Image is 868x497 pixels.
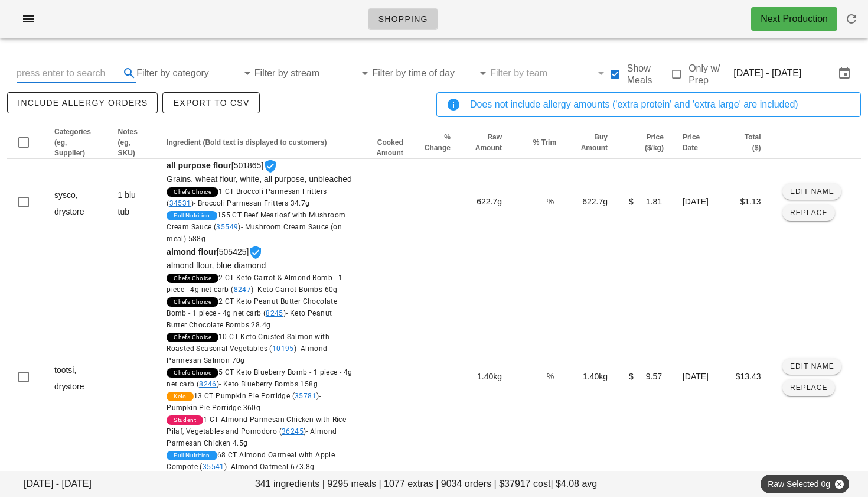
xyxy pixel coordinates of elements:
a: Shopping [368,8,438,30]
th: Ingredient (Bold text is displayed to customers): Not sorted. Activate to sort ascending. [157,126,362,159]
span: 1 CT Almond Parmesan Chicken with Rice Pilaf, Vegetables and Pomodoro ( ) [167,415,346,447]
span: 5 CT Keto Blueberry Bomb - 1 piece - 4g net carb ( ) [167,368,352,388]
span: - Almond Oatmeal 673.8g [227,463,314,471]
span: $13.43 [736,372,761,381]
button: Close [834,479,844,489]
th: Price Date: Not sorted. Activate to sort ascending. [673,126,720,159]
span: Chefs Choice [174,368,211,378]
span: 155 CT Beef Meatloaf with Mushroom Cream Sauce ( ) [167,211,345,243]
div: Filter by stream [254,64,373,83]
button: Replace [782,204,835,221]
span: - Pumpkin Pie Porridge 360g [167,392,321,412]
span: [501865] [167,161,353,245]
span: Price Date [683,133,700,152]
button: Edit Name [782,358,842,375]
span: Chefs Choice [174,333,211,342]
th: Cooked Amount: Not sorted. Activate to sort ascending. [362,126,413,159]
span: Grains, wheat flour, white, all purpose, unbleached [167,174,352,184]
span: Total ($) [745,133,761,152]
span: Notes (eg, SKU) [118,128,138,157]
strong: almond flour [167,247,217,256]
span: 2 CT Keto Carrot & Almond Bomb - 1 piece - 4g net carb ( ) [167,274,342,294]
a: 10195 [272,345,294,353]
span: Cooked Amount [376,138,403,157]
span: Price ($/kg) [645,133,664,152]
th: Total ($): Not sorted. Activate to sort ascending. [720,126,770,159]
th: % Trim: Not sorted. Activate to sort ascending. [511,126,566,159]
td: [DATE] [673,159,720,245]
span: % Trim [533,138,556,147]
span: Chefs Choice [174,187,211,197]
a: 35781 [295,392,316,400]
span: Chefs Choice [174,274,211,283]
span: % Change [425,133,451,152]
label: Only w/ Prep [688,63,733,86]
span: Ingredient (Bold text is displayed to customers) [167,138,327,147]
button: Replace [782,379,835,396]
th: Raw Amount: Not sorted. Activate to sort ascending. [460,126,511,159]
span: - Keto Carrot Bombs 60g [254,285,338,294]
span: Full Nutrition [174,451,210,460]
a: 36245 [282,427,304,436]
th: Categories (eg, Supplier): Not sorted. Activate to sort ascending. [45,126,109,159]
span: almond flour, blue diamond [167,261,266,270]
div: Filter by time of day [372,64,490,83]
th: % Change: Not sorted. Activate to sort ascending. [413,126,460,159]
input: press enter to search [17,64,118,83]
div: Filter by category [136,64,254,83]
span: Keto [174,392,187,401]
span: 2 CT Keto Peanut Butter Chocolate Bomb - 1 piece - 4g net carb ( ) [167,297,337,329]
span: Shopping [378,14,428,24]
th: Notes (eg, SKU): Not sorted. Activate to sort ascending. [109,126,158,159]
span: - Mushroom Cream Sauce (on meal) 588g [167,223,342,243]
span: Edit Name [789,187,834,196]
a: 35549 [216,223,238,231]
span: - Broccoli Parmesan Fritters 34.7g [194,199,310,207]
span: Student [174,415,196,425]
span: Buy Amount [581,133,608,152]
div: Does not include allergy amounts ('extra protein' and 'extra large' are included) [470,98,851,112]
button: include allergy orders [7,92,158,113]
span: $1.13 [740,197,761,206]
th: Buy Amount: Not sorted. Activate to sort ascending. [566,126,617,159]
span: Chefs Choice [174,297,211,307]
button: Edit Name [782,183,842,200]
div: % [547,368,556,384]
div: % [547,193,556,209]
div: $ [626,193,634,209]
span: Edit Name [789,362,834,371]
a: 34531 [169,199,191,207]
span: - Keto Blueberry Bombs 158g [219,380,318,388]
span: 13 CT Pumpkin Pie Porridge ( ) [167,392,321,412]
div: $ [626,368,634,384]
span: 68 CT Almond Oatmeal with Apple Compote ( ) [167,451,335,471]
a: 8247 [234,285,252,294]
span: 10 CT Keto Crusted Salmon with Roasted Seasonal Vegetables ( ) [167,333,329,365]
label: Show Meals [627,63,670,86]
span: Full Nutrition [174,211,210,220]
button: Export to CSV [162,92,259,113]
span: Raw Amount [475,133,502,152]
span: Categories (eg, Supplier) [54,128,91,157]
span: include allergy orders [17,98,148,108]
strong: all purpose flour [167,161,231,170]
th: Price ($/kg): Not sorted. Activate to sort ascending. [617,126,673,159]
span: Export to CSV [172,98,249,108]
span: 1 CT Broccoli Parmesan Fritters ( ) [167,187,327,207]
td: 622.7g [460,159,511,245]
div: Next Production [761,12,828,26]
td: 622.7g [566,159,617,245]
a: 8245 [266,309,283,317]
span: Replace [789,384,828,392]
a: 8246 [199,380,217,388]
span: | $4.08 avg [550,477,597,491]
span: Raw Selected 0g [768,475,842,493]
span: Replace [789,209,828,217]
a: 35541 [203,463,224,471]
